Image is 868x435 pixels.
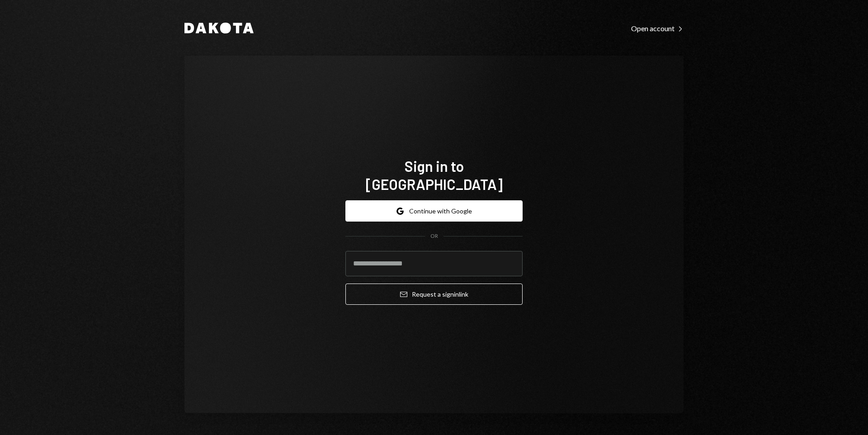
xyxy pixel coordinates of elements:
h1: Sign in to [GEOGRAPHIC_DATA] [345,157,523,193]
div: OR [430,232,438,240]
button: Continue with Google [345,200,523,222]
button: Request a signinlink [345,284,523,305]
a: Open account [631,23,684,33]
div: Open account [631,24,684,33]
